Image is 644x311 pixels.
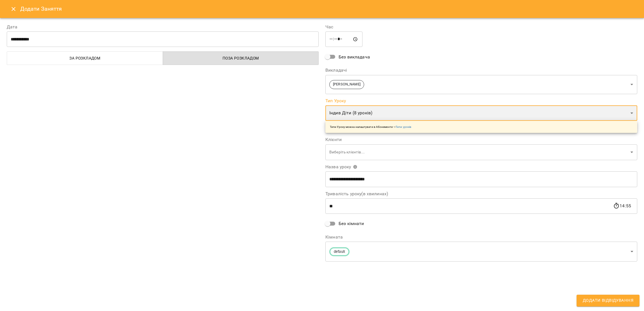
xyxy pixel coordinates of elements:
span: Без кімнати [339,220,364,227]
label: Час [325,25,637,29]
div: [PERSON_NAME] [325,75,637,94]
p: Типи Уроку можна налаштувати в Абонементи -> [330,125,411,129]
label: Викладачі [325,68,637,72]
a: Типи уроків [396,125,411,128]
label: Клієнти [325,137,637,142]
span: Без викладача [339,54,370,60]
div: Виберіть клієнтів... [325,144,637,160]
span: [PERSON_NAME] [330,82,364,87]
svg: Вкажіть назву уроку або виберіть клієнтів [353,165,357,169]
label: Дата [7,25,319,29]
label: Тривалість уроку(в хвилинах) [325,192,637,196]
span: default [330,249,348,255]
label: Кімната [325,235,637,239]
div: Індив Діти (8 уроків) [325,105,637,121]
span: За розкладом [10,55,160,62]
button: Close [7,2,20,16]
button: За розкладом [7,51,163,65]
span: Назва уроку [325,165,357,169]
span: Додати Відвідування [583,297,633,304]
p: Виберіть клієнтів... [329,149,628,155]
h6: Додати Заняття [20,4,637,13]
button: Поза розкладом [163,51,319,65]
span: Поза розкладом [166,55,316,62]
button: Додати Відвідування [577,295,640,307]
div: default [325,242,637,262]
label: Тип Уроку [325,99,637,103]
